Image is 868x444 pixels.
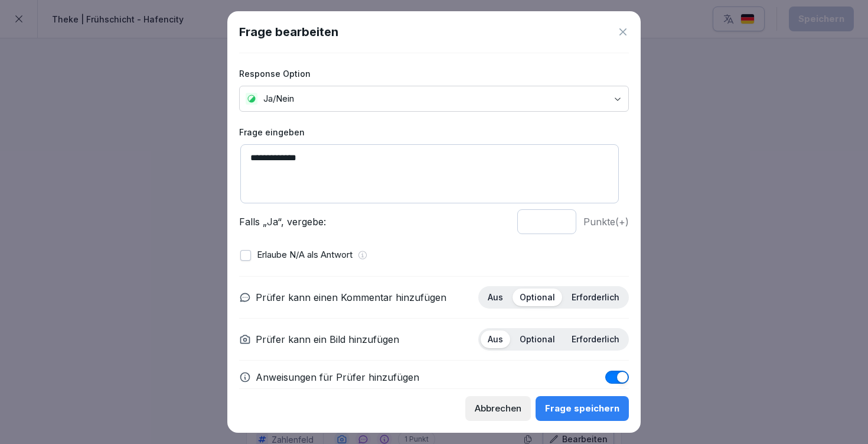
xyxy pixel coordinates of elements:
[572,292,619,303] p: Erforderlich
[545,402,619,415] div: Frage speichern
[256,332,399,346] p: Prüfer kann ein Bild hinzufügen
[256,290,446,304] p: Prüfer kann einen Kommentar hinzufügen
[520,292,555,303] p: Optional
[488,292,503,303] p: Aus
[239,23,338,41] h1: Frage bearbeiten
[488,334,503,345] p: Aus
[536,396,629,421] button: Frage speichern
[465,396,531,421] button: Abbrechen
[256,370,419,384] p: Anweisungen für Prüfer hinzufügen
[520,334,555,345] p: Optional
[572,334,619,345] p: Erforderlich
[239,67,629,80] label: Response Option
[239,126,629,138] label: Frage eingeben
[257,248,353,262] p: Erlaube N/A als Antwort
[239,215,510,229] p: Falls „Ja“, vergebe:
[475,402,521,415] div: Abbrechen
[583,215,629,229] p: Punkte (+)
